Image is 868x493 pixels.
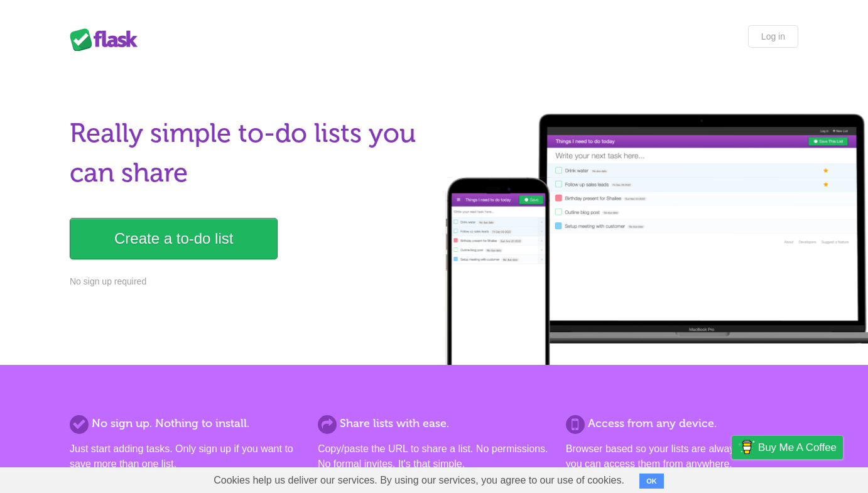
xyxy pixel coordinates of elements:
h2: Access from any device. [566,415,798,432]
img: Buy me a coffee [738,436,755,458]
a: Log in [748,25,798,48]
a: Buy me a coffee [732,436,843,459]
h2: Share lists with ease. [318,415,550,432]
a: Create a to-do list [70,218,278,259]
span: Cookies help us deliver our services. By using our services, you agree to our use of cookies. [201,468,637,493]
div: Flask Lists [70,28,145,51]
p: Copy/paste the URL to share a list. No permissions. No formal invites. It's that simple. [318,442,550,472]
h1: Really simple to-do lists you can share [70,114,426,193]
h2: No sign up. Nothing to install. [70,415,302,432]
p: Browser based so your lists are always synced and you can access them from anywhere. [566,442,798,472]
button: OK [639,474,664,489]
p: Just start adding tasks. Only sign up if you want to save more than one list. [70,442,302,472]
span: Buy me a coffee [758,436,837,458]
p: No sign up required [70,275,426,288]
